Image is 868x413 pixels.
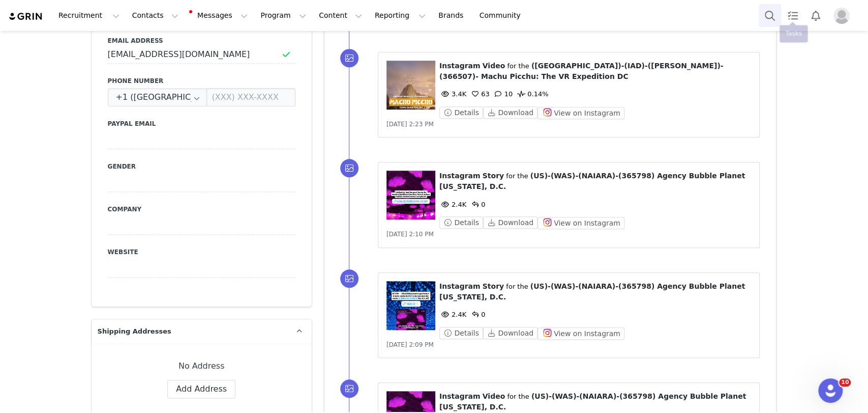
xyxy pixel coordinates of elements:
button: Details [439,327,483,339]
button: Notifications [804,4,827,27]
a: Brands [432,4,472,27]
span: 3.4K [439,90,466,98]
span: Shipping Addresses [98,326,171,337]
label: Website [108,247,295,257]
span: ([GEOGRAPHIC_DATA])-(IAD)-([PERSON_NAME])-(366507)- Machu Picchu: The VR Expedition DC [439,62,724,80]
button: View on Instagram [537,327,624,340]
span: [DATE] 2:23 PM [386,121,434,128]
button: View on Instagram [537,217,624,229]
label: Gender [108,162,295,171]
span: Video [483,392,505,400]
span: 0.14% [515,90,548,98]
input: (XXX) XXX-XXXX [206,88,295,106]
p: ⁨ ⁩ ⁨ ⁩ for the ⁨ ⁩ [439,171,752,192]
button: Content [313,4,368,27]
a: View on Instagram [537,219,624,227]
button: Recruitment [52,4,126,27]
p: ⁨ ⁩ ⁨ ⁩ for the ⁨ ⁩ [439,281,752,302]
label: Email Address [108,36,295,45]
button: Contacts [126,4,185,27]
span: [DATE] 2:09 PM [386,341,434,348]
button: Details [439,216,483,229]
span: 10 [492,90,513,98]
label: Company [108,205,295,214]
span: Instagram [439,62,481,70]
span: Video [483,62,505,70]
button: Download [483,106,537,119]
button: Reporting [369,4,432,27]
span: (US)-(WAS)-(NAIARA)-(365798) Agency Bubble Planet [US_STATE], D.C. [439,282,745,301]
span: Instagram [439,392,481,400]
span: Instagram [439,172,481,180]
label: Phone Number [108,76,295,86]
span: 0 [469,311,485,318]
iframe: Intercom live chat [818,378,843,403]
span: [DATE] 2:10 PM [386,231,434,238]
body: Rich Text Area. Press ALT-0 for help. [8,8,417,19]
button: Profile [827,8,860,24]
p: ⁨ ⁩ ⁨ ⁩ for the ⁨ ⁩ [439,61,752,82]
img: placeholder-profile.jpg [833,8,850,24]
span: (US)-(WAS)-(NAIARA)-(365798) Agency Bubble Planet [US_STATE], D.C. [439,392,746,411]
div: United States [108,88,207,106]
p: ⁨ ⁩ ⁨ ⁩ for the ⁨ ⁩ [439,391,752,412]
button: Download [483,327,537,339]
span: 2.4K [439,311,466,318]
button: Add Address [167,380,235,398]
input: Country [108,88,207,106]
span: 63 [469,90,490,98]
label: Paypal Email [108,119,295,128]
span: Story [483,282,504,290]
button: Download [483,216,537,229]
a: Tasks [782,4,804,27]
span: Story [483,172,504,180]
button: Program [254,4,312,27]
img: grin logo [8,12,44,21]
a: View on Instagram [537,329,624,337]
button: View on Instagram [537,107,624,119]
button: Messages [185,4,254,27]
input: Email Address [108,45,295,64]
span: 2.4K [439,201,466,208]
span: 0 [469,201,485,208]
a: View on Instagram [537,109,624,117]
span: 10 [839,378,851,387]
span: (US)-(WAS)-(NAIARA)-(365798) Agency Bubble Planet [US_STATE], D.C. [439,172,745,190]
a: Community [473,4,531,27]
button: Details [439,106,483,119]
span: Instagram [439,282,481,290]
div: No Address [108,360,295,372]
button: Search [759,4,781,27]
